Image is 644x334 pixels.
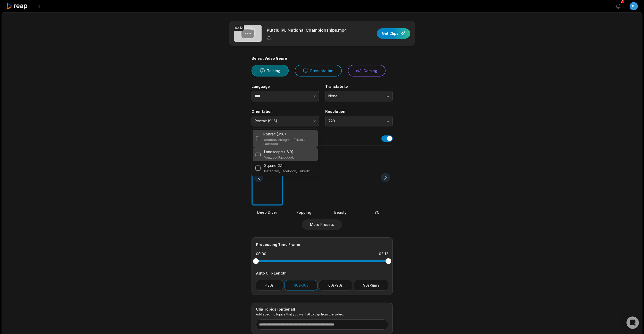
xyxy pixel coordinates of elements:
[328,119,382,123] span: 720
[252,65,289,76] button: Talking
[379,251,388,256] div: 02:12
[295,65,342,76] button: Presentation
[256,242,388,247] div: Processing Time Frame
[361,210,393,215] div: YC
[256,280,283,290] button: <30s
[264,169,311,173] p: Instagram, Facebook, LinkedIn
[285,280,317,290] button: 30s-60s
[325,91,393,101] button: None
[302,219,342,230] button: More Presets
[288,210,320,215] div: Popping
[325,84,393,89] label: Translate to
[325,116,393,126] button: 720
[256,307,388,312] div: Clip Topics (optional)
[264,163,284,168] p: Square (1:1)
[348,65,386,76] button: Gaming
[252,84,319,89] label: Language
[252,109,319,114] label: Orientation
[377,28,410,39] button: Get Clips
[354,280,388,290] button: 90s-3min
[264,149,294,155] p: Landscape (16:9)
[252,210,283,215] div: Deep Diver
[264,156,294,160] p: Youtube, Facebook
[256,251,266,256] div: 00:00
[319,280,352,290] button: 60s-90s
[252,116,319,126] button: Portrait (9:16)
[626,316,639,329] div: Open Intercom Messenger
[325,210,356,215] div: Beasty
[256,270,388,276] div: Auto Clip Length
[256,312,388,316] p: Add specific topics that you want AI to clip from the video.
[234,25,244,31] div: 02:12
[328,94,382,98] span: None
[325,109,393,114] label: Resolution
[252,56,393,61] div: Select Video Genre
[252,129,319,176] div: Portrait (9:16)
[263,131,286,137] p: Portrait (9:16)
[267,27,347,33] p: Putt18 IPL National Championships.mp4
[263,138,315,146] p: Youtube, Instagram, Tiktok, Facebook
[255,119,309,123] span: Portrait (9:16)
